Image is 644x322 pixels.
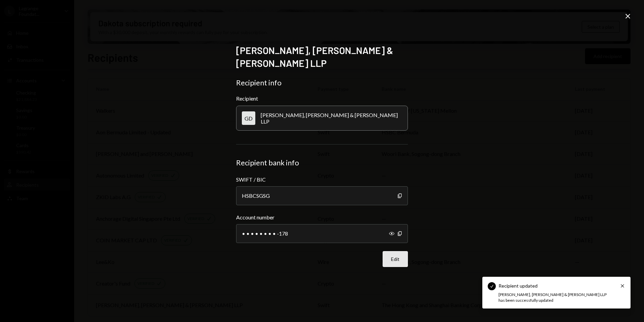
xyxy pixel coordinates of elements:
[261,112,402,125] div: [PERSON_NAME], [PERSON_NAME] & [PERSON_NAME] LLP
[236,213,408,221] label: Account number
[236,176,408,184] label: SWIFT / BIC
[236,158,408,167] div: Recipient bank info
[236,78,408,87] div: Recipient info
[383,251,408,267] button: Edit
[236,224,408,243] div: • • • • • • • • -178
[236,186,408,205] div: HSBCSGSG
[242,111,255,125] div: GD
[236,44,408,70] h2: [PERSON_NAME], [PERSON_NAME] & [PERSON_NAME] LLP
[236,95,408,102] div: Recipient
